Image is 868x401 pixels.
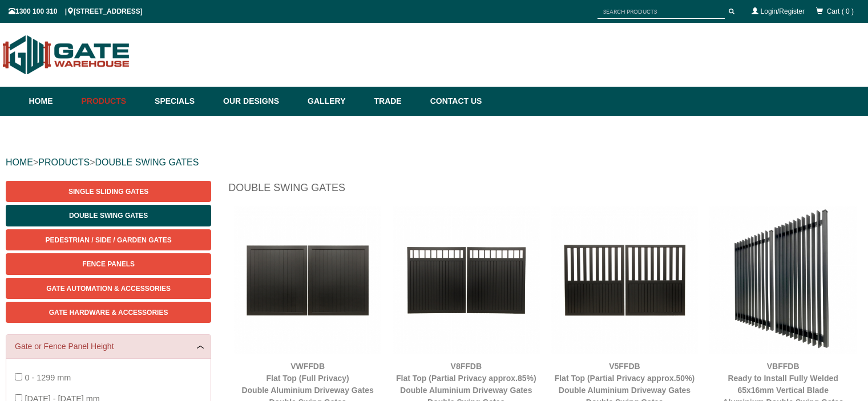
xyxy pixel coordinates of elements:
[368,87,424,116] a: Trade
[827,7,854,15] span: Cart ( 0 )
[597,5,725,19] input: SEARCH PRODUCTS
[76,87,150,116] a: Products
[228,181,862,201] h1: Double Swing Gates
[9,7,143,15] span: 1300 100 310 | [STREET_ADDRESS]
[6,278,211,299] a: Gate Automation & Accessories
[761,7,805,15] a: Login/Register
[149,87,217,116] a: Specials
[15,341,202,353] a: Gate or Fence Panel Height
[82,260,135,268] span: Fence Panels
[6,253,211,274] a: Fence Panels
[6,302,211,323] a: Gate Hardware & Accessories
[25,373,71,382] span: 0 - 1299 mm
[29,87,76,116] a: Home
[38,157,90,167] a: PRODUCTS
[302,87,368,116] a: Gallery
[709,206,857,354] img: VBFFDB - Ready to Install Fully Welded 65x16mm Vertical Blade - Aluminium Double Swing Gates - Ma...
[217,87,302,116] a: Our Designs
[551,206,699,354] img: V5FFDB - Flat Top (Partial Privacy approx.50%) - Double Aluminium Driveway Gates - Double Swing G...
[6,157,33,167] a: HOME
[69,212,148,220] span: Double Swing Gates
[95,157,199,167] a: DOUBLE SWING GATES
[46,285,171,293] span: Gate Automation & Accessories
[425,87,482,116] a: Contact Us
[6,144,862,181] div: > >
[46,236,172,244] span: Pedestrian / Side / Garden Gates
[234,206,381,354] img: VWFFDB - Flat Top (Full Privacy) - Double Aluminium Driveway Gates - Double Swing Gates - Matte B...
[6,205,211,226] a: Double Swing Gates
[6,181,211,202] a: Single Sliding Gates
[6,229,211,250] a: Pedestrian / Side / Garden Gates
[68,188,148,196] span: Single Sliding Gates
[393,206,540,354] img: V8FFDB - Flat Top (Partial Privacy approx.85%) - Double Aluminium Driveway Gates - Double Swing G...
[49,309,168,317] span: Gate Hardware & Accessories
